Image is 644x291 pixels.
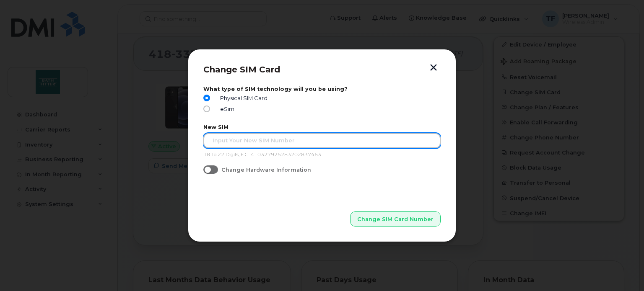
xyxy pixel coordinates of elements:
[203,133,441,148] input: Input Your New SIM Number
[350,211,441,227] button: Change SIM Card Number
[203,86,441,92] label: What type of SIM technology will you be using?
[357,215,434,223] span: Change SIM Card Number
[203,124,441,130] label: New SIM
[203,95,210,101] input: Physical SIM Card
[203,152,441,158] p: 18 To 22 Digits, E.G. 410327925283202837463
[203,64,280,75] span: Change SIM Card
[217,95,267,101] span: Physical SIM Card
[203,106,210,112] input: eSim
[203,165,210,172] input: Change Hardware Information
[217,106,234,112] span: eSim
[221,167,311,173] span: Change Hardware Information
